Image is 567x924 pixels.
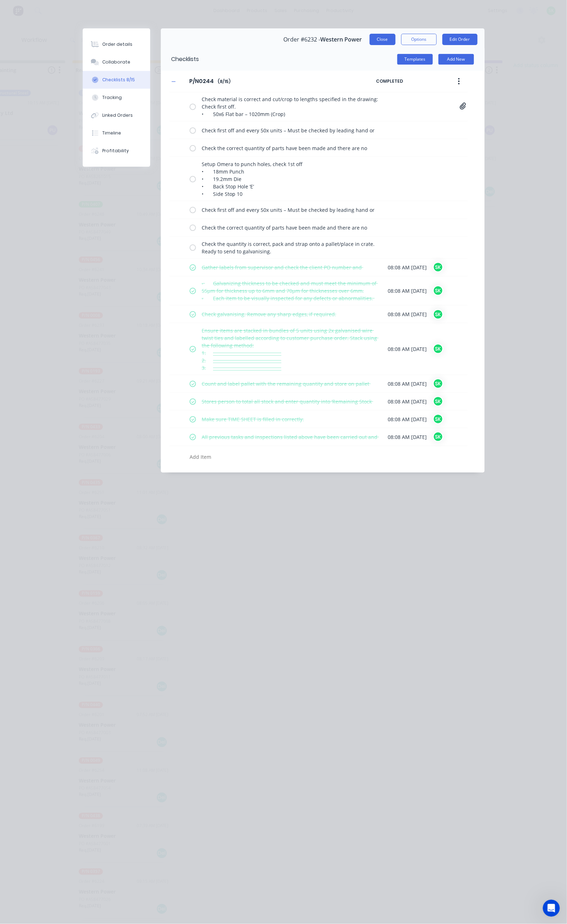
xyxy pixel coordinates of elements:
div: SK [433,285,443,296]
textarea: Stores person to total all stock and enter quantity into ‘Remaining Stock Level’ box. [199,396,385,407]
textarea: All previous tasks and inspections listed above have been carried out and verified. (Must be chec... [199,432,385,442]
button: Timeline [83,124,150,142]
span: 08:08 AM [DATE] [388,416,427,423]
span: 08:08 AM [DATE] [388,433,427,441]
span: COMPLETED [376,78,436,84]
button: Close [370,34,396,45]
span: Western Power [320,36,362,43]
textarea: Check material is correct and cut/crop to lengths specified in the drawing: Check first off. • 50... [199,94,385,119]
button: Collaborate [83,53,150,71]
div: Timeline [102,130,121,136]
textarea: - Galvanizing thickness to be checked and must meet the minimum of 55µm for thickness up to 6mm a... [199,278,385,303]
div: SK [433,262,443,273]
button: Options [401,34,437,45]
span: 08:08 AM [DATE] [388,310,427,318]
textarea: Ensure items are stacked in bundles of 5 units using 2x galvanised wire twist ties and labelled a... [199,325,385,373]
div: Order details [102,41,132,48]
div: SK [433,343,443,354]
textarea: Setup Omera to punch holes, check 1st off • 18mm Punch • 19.2mm Die • Back Stop Hole ‘E’ • Side S... [199,159,385,199]
textarea: Check the correct quantity of parts have been made and there are no sharp edges. [199,222,385,233]
button: Templates [397,54,433,65]
div: Collaborate [102,59,130,65]
textarea: Check the quantity is correct, pack and strap onto a pallet/place in crate. Ready to send to galv... [199,239,385,257]
span: 08:08 AM [DATE] [388,398,427,405]
div: SK [433,396,443,407]
button: Linked Orders [83,106,150,124]
div: Profitability [102,148,129,154]
textarea: Make sure TIME SHEET is filled in correctly. [199,414,385,424]
span: 08:08 AM [DATE] [388,380,427,387]
div: Checklists [161,48,199,71]
textarea: Check the correct quantity of parts have been made and there are no sharp edges. [199,143,385,153]
div: SK [433,378,443,389]
button: Tracking [83,89,150,106]
div: SK [433,309,443,320]
button: Checklists 8/15 [83,71,150,89]
textarea: Check first off and every 50x units – Must be checked by leading hand or supervisor. [199,125,385,136]
textarea: Check galvanising. Remove any sharp edges, if required. [199,309,385,319]
textarea: Check first off and every 50x units – Must be checked by leading hand or supervisor. [199,205,385,215]
button: Add New [438,54,474,65]
div: SK [433,414,443,424]
button: Order details [83,35,150,53]
span: 08:08 AM [DATE] [388,287,427,295]
span: Order #6232 - [283,36,320,43]
button: Profitability [83,142,150,160]
textarea: Count and label pallet with the remaining quantity and store on pallet racking in P/N order. [199,379,385,389]
div: SK [433,431,443,442]
div: Linked Orders [102,112,133,119]
div: Tracking [102,94,122,101]
input: Enter Checklist name [185,76,218,87]
span: 08:08 AM [DATE] [388,345,427,353]
div: Checklists 8/15 [102,77,135,83]
button: Edit Order [442,34,478,45]
iframe: Intercom live chat [543,900,560,917]
textarea: Gather labels from supervisor and check the client PO number and quantity per pallet is correct [199,262,385,273]
span: ( 8 / 15 ) [218,78,231,85]
span: 08:08 AM [DATE] [388,264,427,271]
